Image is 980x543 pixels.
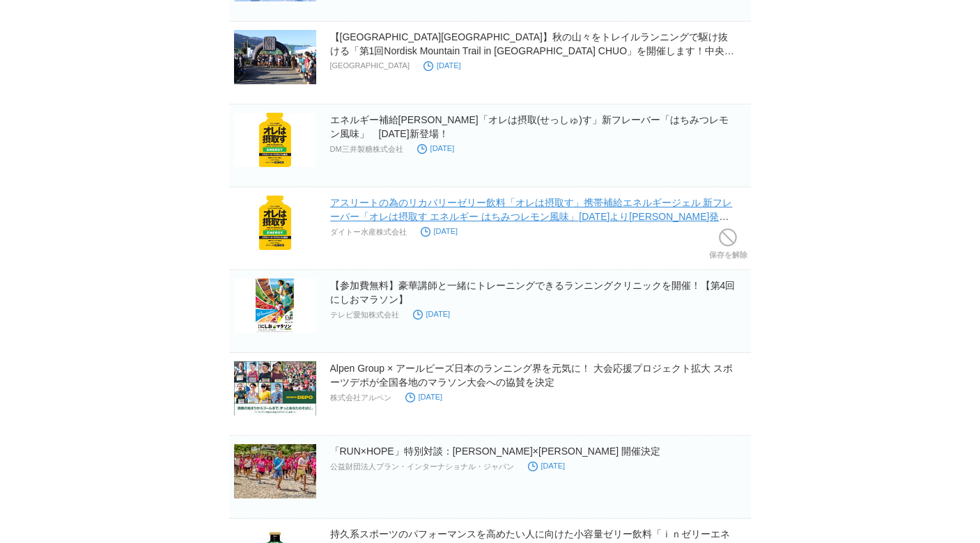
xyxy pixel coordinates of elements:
[234,113,316,167] img: エネルギー補給ジェル「オレは摂取(せっしゅ)す」新フレーバー「はちみつレモン風味」 8月27日（水）新登場！
[330,310,399,320] p: テレビ愛知株式会社
[330,114,729,139] a: エネルギー補給[PERSON_NAME]「オレは摂取(せっしゅ)す」新フレーバー「はちみつレモン風味」 [DATE]新登場！
[330,446,661,457] a: 「RUN×HOPE」特別対談：[PERSON_NAME]×[PERSON_NAME] 開催決定
[421,227,458,235] time: [DATE]
[528,462,566,470] time: [DATE]
[417,144,455,152] time: [DATE]
[709,225,747,269] a: 保存を解除
[413,310,451,318] time: [DATE]
[330,144,403,155] p: DM三井製糖株式会社
[330,61,410,70] p: [GEOGRAPHIC_DATA]
[330,31,735,70] a: 【[GEOGRAPHIC_DATA][GEOGRAPHIC_DATA]】秋の山々をトレイルランニングで駆け抜ける「第1回Nordisk Mountain Trail in [GEOGRAPHIC...
[234,30,316,84] img: 【山梨県中央市】秋の山々をトレイルランニングで駆け抜ける「第1回Nordisk Mountain Trail in YAMANASHI CHUO」を開催します！中央市の魅力を感じよう。
[234,196,316,250] img: アスリートの為のリカバリーゼリー飲料「オレは摂取す」携帯補給エネルギージェル 新フレーバー「オレは摂取す エネルギー はちみつレモン風味」８月２７日（水）より順次発売開始
[330,227,407,237] p: ダイトー水産株式会社
[234,444,316,498] img: 「RUN×HOPE」特別対談：増田明美さん×角田光代さん 開催決定
[423,61,461,70] time: [DATE]
[330,280,736,305] a: 【参加費無料】豪華講師と一緒にトレーニングできるランニングクリニックを開催！【第4回 にしおマラソン】
[234,278,316,333] img: 【参加費無料】豪華講師と一緒にトレーニングできるランニングクリニックを開催！【第4回 にしおマラソン】
[330,393,391,403] p: 株式会社アルペン
[330,197,733,236] a: アスリートの為のリカバリーゼリー飲料「オレは摂取す」携帯補給エネルギージェル 新フレーバー「オレは摂取す エネルギー はちみつレモン風味」[DATE]より[PERSON_NAME]発売開始
[330,462,514,472] p: 公益財団法人プラン・インターナショナル・ジャパン
[330,363,733,388] a: Alpen Group × アールビーズ日本のランニング界を元気に！ 大会応援プロジェクト拡大 スポーツデポが全国各地のマラソン大会への協賛を決定
[234,361,316,416] img: Alpen Group × アールビーズ日本のランニング界を元気に！ 大会応援プロジェクト拡大 スポーツデポが全国各地のマラソン大会への協賛を決定
[405,393,443,401] time: [DATE]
